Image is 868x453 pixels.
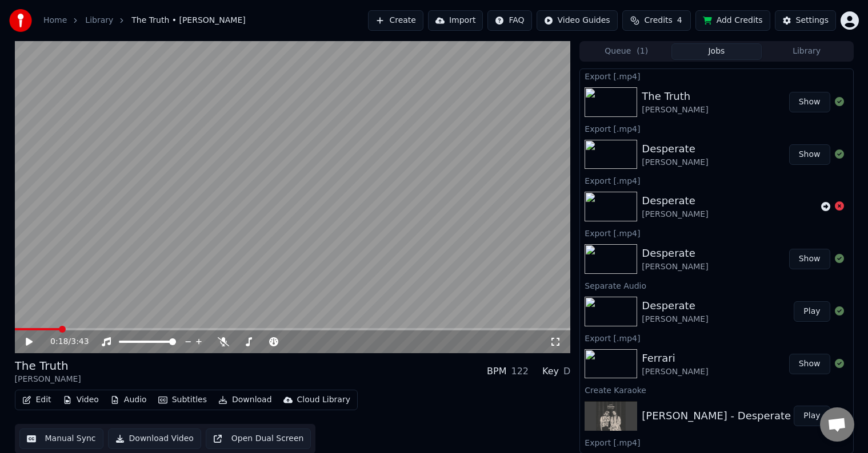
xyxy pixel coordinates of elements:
[106,392,151,408] button: Audio
[511,365,529,378] div: 122
[71,336,89,347] span: 3:43
[762,43,852,60] button: Library
[108,428,201,449] button: Download Video
[542,365,559,378] div: Key
[677,15,682,26] span: 4
[642,209,708,220] div: [PERSON_NAME]
[775,10,836,31] button: Settings
[580,173,853,187] div: Export [.mp4]
[580,435,853,449] div: Export [.mp4]
[15,374,81,385] div: [PERSON_NAME]
[580,69,853,83] div: Export [.mp4]
[642,104,708,116] div: [PERSON_NAME]
[43,15,246,26] nav: breadcrumb
[642,366,708,378] div: [PERSON_NAME]
[18,392,56,408] button: Edit
[642,408,791,424] div: [PERSON_NAME] - Desperate
[789,354,830,374] button: Show
[644,15,672,26] span: Credits
[43,15,67,26] a: Home
[580,226,853,240] div: Export [.mp4]
[58,392,103,408] button: Video
[642,261,708,273] div: [PERSON_NAME]
[642,193,708,209] div: Desperate
[642,157,708,168] div: [PERSON_NAME]
[487,10,531,31] button: FAQ
[794,406,830,426] button: Play
[642,298,708,314] div: Desperate
[428,10,483,31] button: Import
[537,10,618,31] button: Video Guides
[642,141,708,157] div: Desperate
[581,43,671,60] button: Queue
[671,43,762,60] button: Jobs
[9,9,32,32] img: youka
[820,407,854,442] div: Open chat
[789,249,830,269] button: Show
[580,122,853,135] div: Export [.mp4]
[622,10,691,31] button: Credits4
[154,392,211,408] button: Subtitles
[19,428,103,449] button: Manual Sync
[15,358,81,374] div: The Truth
[796,15,829,26] div: Settings
[487,365,506,378] div: BPM
[206,428,311,449] button: Open Dual Screen
[637,46,648,57] span: ( 1 )
[580,331,853,345] div: Export [.mp4]
[297,394,350,406] div: Cloud Library
[642,350,708,366] div: Ferrari
[789,144,830,165] button: Show
[789,92,830,112] button: Show
[642,88,708,104] div: The Truth
[131,15,245,26] span: The Truth • [PERSON_NAME]
[794,301,830,322] button: Play
[50,336,78,347] div: /
[85,15,113,26] a: Library
[368,10,423,31] button: Create
[695,10,770,31] button: Add Credits
[214,392,277,408] button: Download
[580,383,853,397] div: Create Karaoke
[50,336,68,347] span: 0:18
[563,365,570,378] div: D
[642,314,708,325] div: [PERSON_NAME]
[642,245,708,261] div: Desperate
[580,278,853,292] div: Separate Audio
